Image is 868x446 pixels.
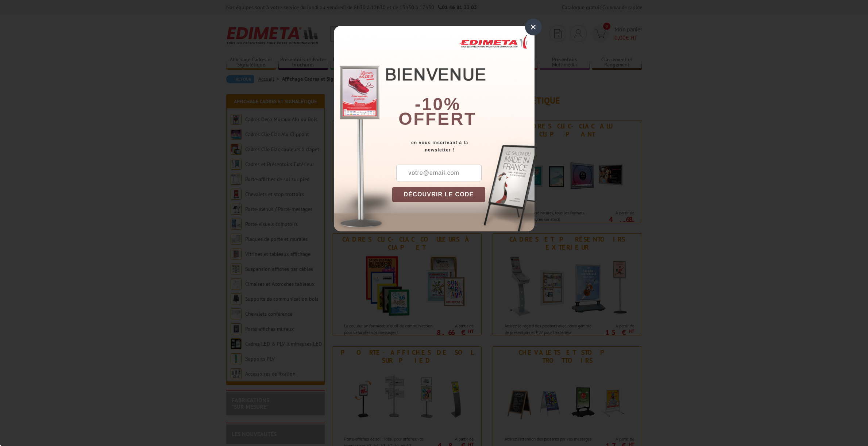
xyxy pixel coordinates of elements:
[525,19,542,35] div: ×
[398,109,477,128] font: offert
[415,95,461,114] b: -10%
[396,165,482,181] input: votre@email.com
[392,139,535,154] div: en vous inscrivant à la newsletter !
[392,187,486,202] button: DÉCOUVRIR LE CODE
